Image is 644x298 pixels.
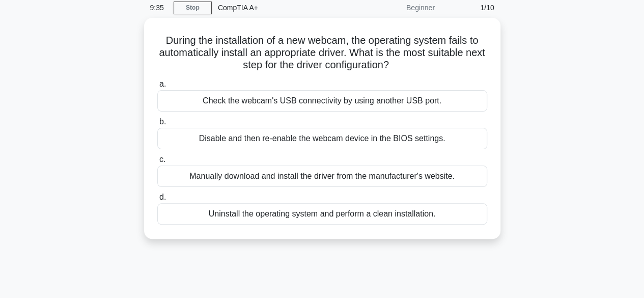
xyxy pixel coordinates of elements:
div: Disable and then re-enable the webcam device in the BIOS settings. [157,128,487,149]
div: Check the webcam's USB connectivity by using another USB port. [157,90,487,112]
h5: During the installation of a new webcam, the operating system fails to automatically install an a... [156,34,488,72]
span: b. [159,117,166,126]
div: Manually download and install the driver from the manufacturer's website. [157,166,487,187]
div: Uninstall the operating system and perform a clean installation. [157,203,487,225]
span: a. [159,79,166,88]
span: c. [159,155,165,164]
a: Stop [174,2,212,14]
span: d. [159,193,166,201]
